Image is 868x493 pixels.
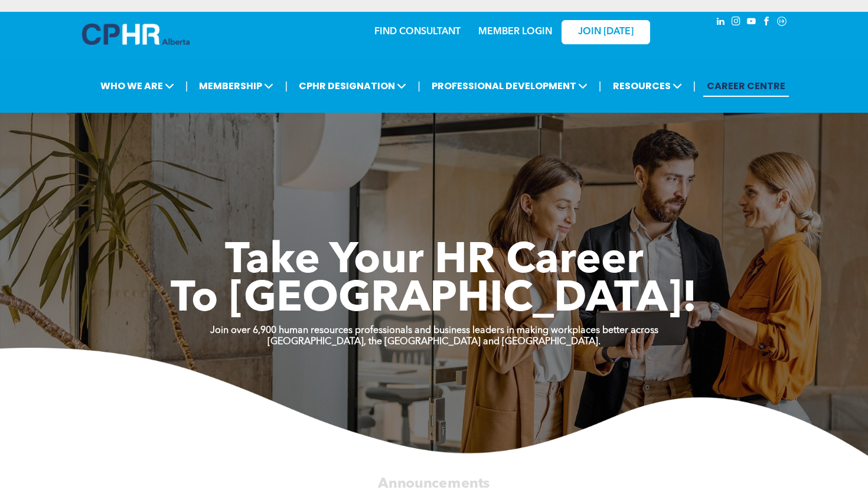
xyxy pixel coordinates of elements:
[578,27,634,38] span: JOIN [DATE]
[599,74,602,98] li: |
[225,240,644,283] span: Take Your HR Career
[478,27,552,37] a: MEMBER LOGIN
[374,27,461,37] a: FIND CONSULTANT
[185,74,188,98] li: |
[97,75,178,97] span: WHO WE ARE
[729,15,742,31] a: instagram
[428,75,591,97] span: PROFESSIONAL DEVELOPMENT
[562,20,650,44] a: JOIN [DATE]
[417,74,420,98] li: |
[82,24,190,45] img: A blue and white logo for cp alberta
[745,15,758,31] a: youtube
[703,75,789,97] a: CAREER CENTRE
[609,75,686,97] span: RESOURCES
[775,15,788,31] a: Social network
[210,326,658,335] strong: Join over 6,900 human resources professionals and business leaders in making workplaces better ac...
[285,74,288,98] li: |
[693,74,696,98] li: |
[378,476,490,491] span: Announcements
[195,75,277,97] span: MEMBERSHIP
[295,75,410,97] span: CPHR DESIGNATION
[267,337,601,347] strong: [GEOGRAPHIC_DATA], the [GEOGRAPHIC_DATA] and [GEOGRAPHIC_DATA].
[760,15,773,31] a: facebook
[171,279,697,321] span: To [GEOGRAPHIC_DATA]!
[714,15,727,31] a: linkedin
